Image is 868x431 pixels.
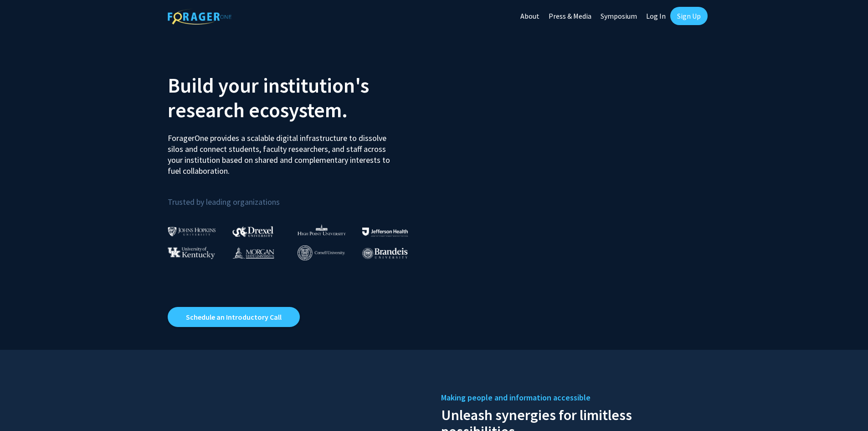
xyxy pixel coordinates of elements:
p: ForagerOne provides a scalable digital infrastructure to dissolve silos and connect students, fac... [168,126,396,177]
img: Johns Hopkins University [168,227,216,236]
img: High Point University [298,224,346,235]
h2: Build your institution's research ecosystem. [168,73,427,122]
p: Trusted by leading organizations [168,184,427,209]
img: ForagerOne Logo [168,9,231,25]
img: Brandeis University [362,248,408,259]
img: Morgan State University [232,247,274,259]
img: Drexel University [232,226,273,237]
h5: Making people and information accessible [441,391,701,405]
img: University of Kentucky [168,247,215,259]
img: Cornell University [298,245,345,260]
img: Thomas Jefferson University [362,228,408,236]
a: Opens in a new tab [168,307,300,327]
a: Sign Up [670,7,708,25]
